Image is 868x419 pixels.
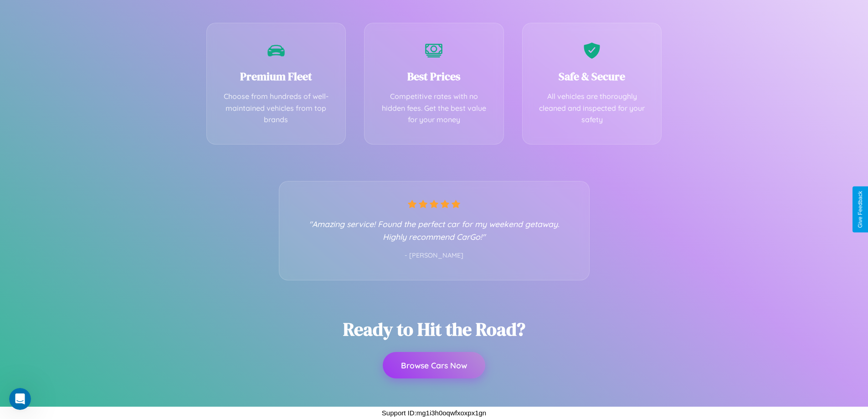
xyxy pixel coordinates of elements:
[857,191,863,228] div: Give Feedback
[378,69,490,84] h3: Best Prices
[382,407,486,419] p: Support ID: mg1i3h0oqwfxoxpx1gn
[221,91,332,126] p: Choose from hundreds of well-maintained vehicles from top brands
[298,250,571,262] p: - [PERSON_NAME]
[536,69,648,84] h3: Safe & Secure
[343,317,525,341] h2: Ready to Hit the Road?
[536,91,648,126] p: All vehicles are thoroughly cleaned and inspected for your safety
[9,388,31,410] iframe: Intercom live chat
[298,217,571,243] p: "Amazing service! Found the perfect car for my weekend getaway. Highly recommend CarGo!"
[221,69,332,84] h3: Premium Fleet
[383,352,485,378] button: Browse Cars Now
[378,91,490,126] p: Competitive rates with no hidden fees. Get the best value for your money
